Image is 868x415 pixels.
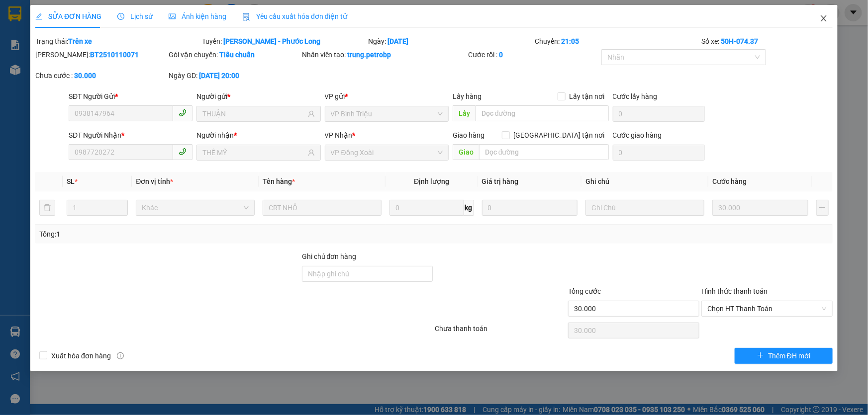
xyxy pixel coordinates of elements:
[700,36,834,47] div: Số xe:
[196,91,320,102] div: Người gửi
[199,72,239,80] b: [DATE] 20:00
[201,36,368,47] div: Tuyến:
[34,36,201,47] div: Trạng thái:
[179,109,187,117] span: phone
[613,131,662,139] label: Cước giao hàng
[482,200,578,216] input: 0
[735,348,833,364] button: plusThêm ĐH mới
[810,5,838,33] button: Close
[613,106,705,122] input: Cước lấy hàng
[90,51,139,59] b: BT2510110071
[757,352,764,360] span: plus
[482,177,519,185] span: Giá trị hàng
[453,105,476,121] span: Lấy
[39,200,55,216] button: delete
[219,51,255,59] b: Tiêu chuẩn
[534,36,700,47] div: Chuyến:
[331,106,443,121] span: VP Bình Triệu
[302,252,357,260] label: Ghi chú đơn hàng
[568,287,601,295] span: Tổng cước
[712,177,747,185] span: Cước hàng
[434,323,568,340] div: Chưa thanh toán
[585,200,704,216] input: Ghi Chú
[414,177,449,185] span: Định lượng
[35,13,42,20] span: edit
[179,148,187,156] span: phone
[169,12,226,20] span: Ảnh kiện hàng
[613,145,705,161] input: Cước giao hàng
[263,177,295,185] span: Tên hàng
[453,131,484,139] span: Giao hàng
[768,350,810,361] span: Thêm ĐH mới
[820,14,828,22] span: close
[499,51,503,59] b: 0
[242,13,250,21] img: icon
[701,287,768,295] label: Hình thức thanh toán
[69,130,193,141] div: SĐT Người Nhận
[68,37,92,45] b: Trên xe
[388,37,409,45] b: [DATE]
[117,12,153,20] span: Lịch sử
[202,147,305,158] input: Tên người nhận
[308,149,315,156] span: user
[331,145,443,160] span: VP Đồng Xoài
[308,110,315,117] span: user
[35,70,167,81] div: Chưa cước :
[136,177,173,185] span: Đơn vị tính
[302,49,467,60] div: Nhân viên tạo:
[707,301,827,316] span: Chọn HT Thanh Toán
[67,177,75,185] span: SL
[476,105,609,121] input: Dọc đường
[464,200,474,216] span: kg
[263,200,382,216] input: VD: Bàn, Ghế
[117,352,124,359] span: info-circle
[117,13,124,20] span: clock-circle
[561,37,579,45] b: 21:05
[169,13,176,20] span: picture
[468,49,599,60] div: Cước rồi :
[348,51,391,59] b: trung.petrobp
[510,130,609,141] span: [GEOGRAPHIC_DATA] tận nơi
[302,266,433,282] input: Ghi chú đơn hàng
[325,91,449,102] div: VP gửi
[368,36,534,47] div: Ngày:
[721,37,758,45] b: 50H-074.37
[35,12,101,20] span: SỬA ĐƠN HÀNG
[74,72,96,80] b: 30.000
[39,229,335,240] div: Tổng: 1
[142,200,249,215] span: Khác
[35,49,167,60] div: [PERSON_NAME]:
[223,37,320,45] b: [PERSON_NAME] - Phước Long
[581,172,708,191] th: Ghi chú
[69,91,193,102] div: SĐT Người Gửi
[169,70,300,81] div: Ngày GD:
[169,49,300,60] div: Gói vận chuyển:
[47,350,115,361] span: Xuất hóa đơn hàng
[242,12,347,20] span: Yêu cầu xuất hóa đơn điện tử
[202,108,305,119] input: Tên người gửi
[613,92,658,100] label: Cước lấy hàng
[712,200,808,216] input: 0
[196,130,320,141] div: Người nhận
[453,92,482,100] span: Lấy hàng
[816,200,829,216] button: plus
[479,144,609,160] input: Dọc đường
[453,144,479,160] span: Giao
[566,91,609,102] span: Lấy tận nơi
[325,131,353,139] span: VP Nhận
